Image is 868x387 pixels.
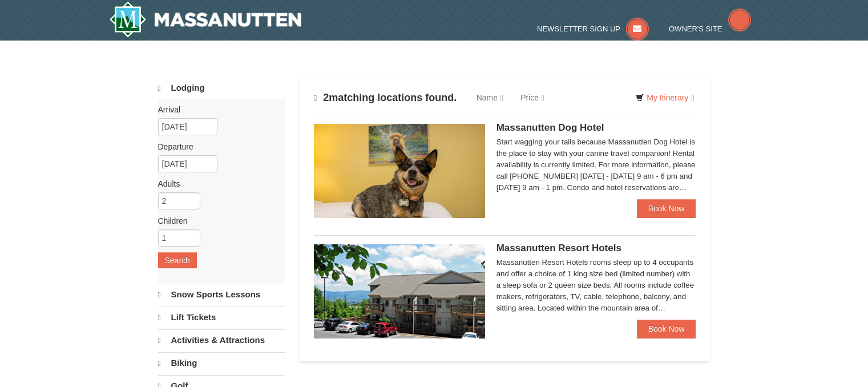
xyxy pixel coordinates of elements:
a: Name [468,86,512,109]
div: Start wagging your tails because Massanutten Dog Hotel is the place to stay with your canine trav... [496,136,696,193]
label: Departure [158,141,277,152]
a: Book Now [637,320,696,338]
img: 19219026-1-e3b4ac8e.jpg [314,244,485,338]
button: Search [158,252,197,268]
span: Newsletter Sign Up [537,25,620,33]
div: Massanutten Resort Hotels rooms sleep up to 4 occupants and offer a choice of 1 king size bed (li... [496,257,696,314]
span: Massanutten Dog Hotel [496,122,604,133]
a: Lodging [158,78,285,99]
label: Arrival [158,104,277,115]
img: Massanutten Resort Logo [109,1,302,38]
span: Owner's Site [669,25,722,33]
a: Activities & Attractions [158,329,285,351]
label: Children [158,215,277,227]
a: Newsletter Sign Up [537,25,649,33]
span: Massanutten Resort Hotels [496,243,621,253]
a: Biking [158,352,285,374]
a: Lift Tickets [158,307,285,328]
a: Price [512,86,553,109]
label: Adults [158,178,277,190]
a: Snow Sports Lessons [158,284,285,305]
a: My Itinerary [628,89,701,106]
a: Massanutten Resort [109,1,302,38]
img: 27428181-5-81c892a3.jpg [314,124,485,217]
a: Owner's Site [669,25,751,33]
a: Book Now [637,199,696,217]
